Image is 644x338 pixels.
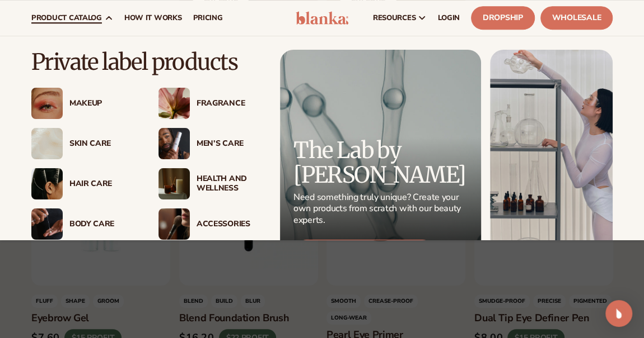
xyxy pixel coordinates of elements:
[158,128,190,159] img: Male holding moisturizer bottle.
[280,50,481,280] a: Microscopic product formula. The Lab by [PERSON_NAME] Need something truly unique? Create your ow...
[605,300,632,327] div: Open Intercom Messenger
[69,99,136,108] div: Makeup
[31,168,63,199] img: Female hair pulled back with clips.
[31,13,102,22] span: product catalog
[69,179,136,189] div: Hair Care
[31,208,63,240] img: Male hand applying moisturizer.
[158,128,263,159] a: Male holding moisturizer bottle. Men’s Care
[31,50,263,74] p: Private label products
[373,13,416,22] span: resources
[158,208,263,240] a: Female with makeup brush. Accessories
[490,50,613,280] img: Female in lab with equipment.
[31,128,136,159] a: Cream moisturizer swatch. Skin Care
[31,208,136,240] a: Male hand applying moisturizer. Body Care
[31,128,63,159] img: Cream moisturizer swatch.
[540,6,613,30] a: Wholesale
[31,168,136,199] a: Female hair pulled back with clips. Hair Care
[31,88,136,119] a: Female with glitter eye makeup. Makeup
[69,139,136,149] div: Skin Care
[124,13,182,22] span: How It Works
[158,88,263,119] a: Pink blooming flower. Fragrance
[197,99,263,108] div: Fragrance
[293,138,468,187] p: The Lab by [PERSON_NAME]
[471,6,535,30] a: Dropship
[31,88,63,119] img: Female with glitter eye makeup.
[158,168,190,199] img: Candles and incense on table.
[158,88,190,119] img: Pink blooming flower.
[193,13,222,22] span: pricing
[293,192,468,226] p: Need something truly unique? Create your own products from scratch with our beauty experts.
[438,13,460,22] span: LOGIN
[69,220,136,229] div: Body Care
[197,220,263,229] div: Accessories
[296,11,348,25] img: logo
[197,174,263,193] div: Health And Wellness
[158,168,263,199] a: Candles and incense on table. Health And Wellness
[197,139,263,149] div: Men’s Care
[158,208,190,240] img: Female with makeup brush.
